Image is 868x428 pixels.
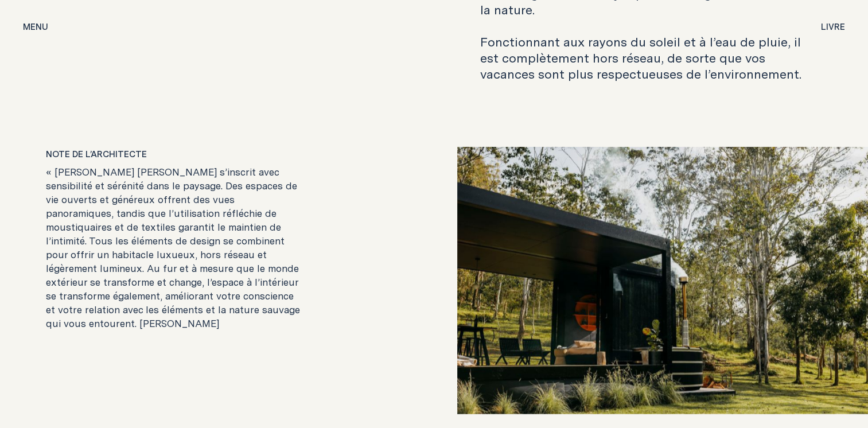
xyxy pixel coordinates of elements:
button: afficher le menu [23,21,48,34]
button: afficher le plateau de réservation [821,21,845,34]
span: Menu [23,22,48,31]
span: Livre [821,22,845,31]
p: « [PERSON_NAME] [PERSON_NAME] s’inscrit avec sensibilité et sérénité dans le paysage. Des espaces... [46,165,303,330]
h3: Note de l’architecte [46,146,388,160]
